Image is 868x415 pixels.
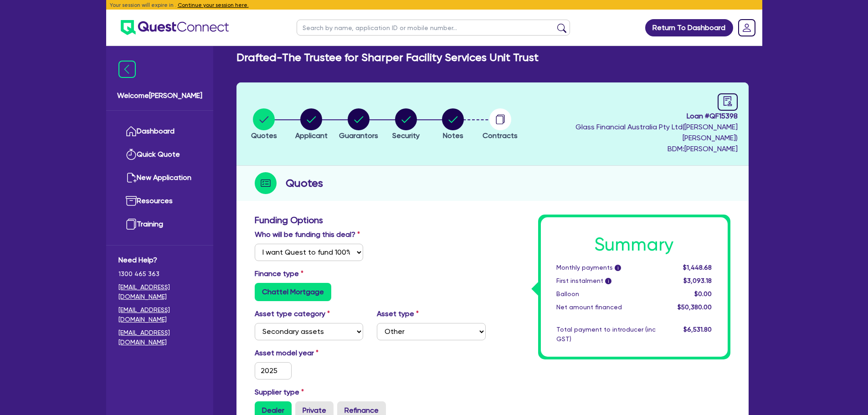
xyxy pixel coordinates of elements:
label: Asset type [377,308,419,319]
span: Guarantors [339,131,378,140]
span: $6,531.80 [683,326,712,333]
div: Net amount financed [550,302,663,312]
span: Glass Financial Australia Pty Ltd ( [PERSON_NAME] [PERSON_NAME] ) [575,123,738,142]
button: Quotes [251,108,277,142]
label: Finance type [255,268,303,279]
img: new-application [126,172,137,183]
div: Total payment to introducer (inc GST) [550,325,663,344]
h2: Drafted - The Trustee for Sharper Facility Services Unit Trust [236,51,539,64]
img: quick-quote [126,149,137,160]
span: Contracts [483,131,518,140]
h3: Funding Options [255,215,486,225]
img: quest-connect-logo-blue [121,20,229,35]
a: New Application [118,166,201,190]
span: $3,093.18 [683,277,712,284]
div: First instalment [550,276,663,286]
label: Supplier type [255,387,304,398]
span: $0.00 [694,290,712,297]
button: Security [392,108,420,142]
img: training [126,219,137,230]
img: step-icon [255,172,277,194]
span: $1,448.68 [683,264,712,271]
a: Dashboard [118,120,201,143]
img: resources [126,195,137,206]
span: i [605,278,611,284]
a: [EMAIL_ADDRESS][DOMAIN_NAME] [118,282,201,302]
a: Return To Dashboard [645,19,733,36]
span: Quotes [251,131,277,140]
span: $50,380.00 [678,303,712,311]
span: Need Help? [118,255,201,266]
span: BDM: [PERSON_NAME] [526,143,738,154]
span: Loan # QF15398 [526,111,738,122]
img: icon-menu-close [118,61,136,78]
button: Notes [442,108,464,142]
label: Asset type category [255,308,330,319]
a: Resources [118,190,201,213]
span: Welcome [PERSON_NAME] [117,90,202,101]
button: Continue your session here. [178,1,249,9]
label: Chattel Mortgage [255,283,331,301]
div: Monthly payments [550,263,663,272]
h2: Quotes [286,175,323,191]
span: Security [392,131,420,140]
a: Training [118,213,201,236]
span: Notes [443,131,463,140]
span: audit [723,96,733,106]
label: Who will be funding this deal? [255,229,360,240]
div: Balloon [550,289,663,299]
button: Applicant [295,108,328,142]
a: Quick Quote [118,143,201,166]
span: Applicant [295,131,328,140]
button: Contracts [482,108,518,142]
label: Asset model year [248,348,370,359]
span: i [615,265,621,271]
h1: Summary [556,234,712,256]
span: 1300 465 363 [118,269,201,279]
input: Search by name, application ID or mobile number... [297,20,570,36]
a: [EMAIL_ADDRESS][DOMAIN_NAME] [118,305,201,324]
a: Dropdown toggle [735,16,759,40]
button: Guarantors [339,108,379,142]
a: [EMAIL_ADDRESS][DOMAIN_NAME] [118,328,201,347]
